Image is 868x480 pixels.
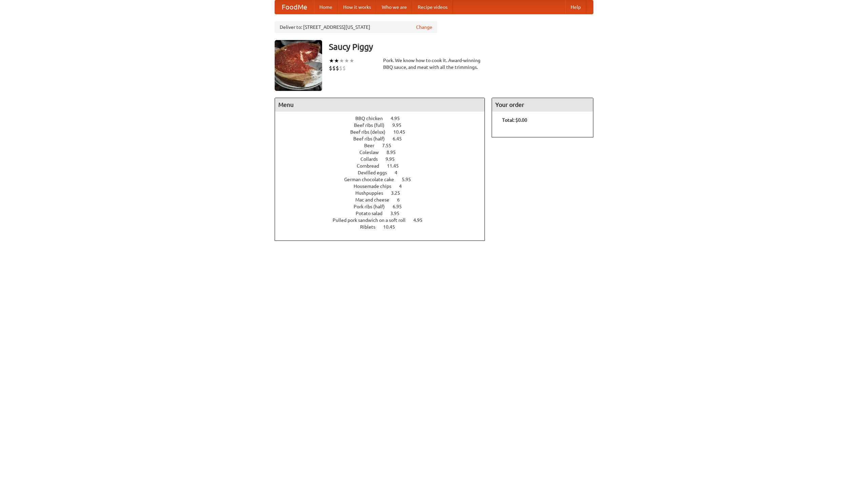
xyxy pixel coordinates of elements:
span: 6.45 [393,136,409,141]
a: Coleslaw 8.95 [359,150,408,155]
li: ★ [349,57,354,64]
span: 3.25 [391,190,407,196]
span: Cornbread [357,163,386,169]
span: Housemade chips [354,184,398,189]
span: 4 [399,184,409,189]
span: 10.45 [393,129,412,135]
li: $ [329,64,332,72]
a: Who we are [376,0,412,14]
span: Collards [360,156,384,162]
span: Pork ribs (half) [354,204,392,209]
span: 9.95 [392,122,408,128]
a: How it works [338,0,376,14]
a: Hushpuppies 3.25 [355,190,413,196]
a: Pork ribs (half) 6.95 [354,204,414,209]
li: $ [332,64,336,72]
span: Beef ribs (delux) [350,129,392,135]
a: Housemade chips 4 [354,184,414,189]
span: Potato salad [356,211,389,216]
span: 8.95 [387,150,402,155]
a: Home [314,0,338,14]
span: 10.45 [383,224,402,230]
span: 11.45 [387,163,406,169]
h4: Menu [275,98,485,112]
span: Riblets [360,224,382,230]
span: Devilled eggs [358,170,394,175]
b: Total: $0.00 [502,117,527,123]
span: 6 [397,197,407,203]
a: Riblets 10.45 [360,224,408,230]
a: Devilled eggs 4 [358,170,410,175]
a: Cornbread 11.45 [357,163,411,169]
span: Pulled pork sandwich on a soft roll [333,217,412,223]
span: 3.95 [390,211,406,216]
img: angular.jpg [275,40,322,91]
span: 4 [395,170,404,175]
span: BBQ chicken [355,116,390,121]
li: $ [339,64,342,72]
div: Deliver to: [STREET_ADDRESS][US_STATE] [275,21,437,33]
a: Mac and cheese 6 [355,197,412,203]
a: BBQ chicken 4.95 [355,116,412,121]
li: ★ [344,57,349,64]
a: FoodMe [275,0,314,14]
span: 9.95 [386,156,401,162]
a: Potato salad 3.95 [356,211,412,216]
span: Hushpuppies [355,190,390,196]
a: Recipe videos [412,0,453,14]
a: Beef ribs (full) 9.95 [354,122,414,128]
div: Pork. We know how to cook it. Award-winning BBQ sauce, and meat with all the trimmings. [383,57,485,71]
h3: Saucy Piggy [329,40,593,54]
li: $ [336,64,339,72]
span: Beef ribs (full) [354,122,391,128]
a: German chocolate cake 5.95 [344,177,423,182]
span: 6.95 [393,204,409,209]
li: ★ [329,57,334,64]
li: $ [342,64,346,72]
li: ★ [339,57,344,64]
a: Beef ribs (delux) 10.45 [350,129,418,135]
a: Beef ribs (half) 6.45 [353,136,414,141]
li: ★ [334,57,339,64]
span: Beef ribs (half) [353,136,392,141]
span: 4.95 [413,217,429,223]
span: German chocolate cake [344,177,401,182]
a: Collards 9.95 [360,156,407,162]
a: Help [565,0,586,14]
span: Mac and cheese [355,197,396,203]
span: 7.55 [382,143,398,148]
a: Beer 7.55 [364,143,404,148]
a: Pulled pork sandwich on a soft roll 4.95 [333,217,435,223]
span: 4.95 [391,116,407,121]
span: Coleslaw [359,150,386,155]
span: 5.95 [402,177,418,182]
span: Beer [364,143,381,148]
a: Change [416,24,432,31]
h4: Your order [492,98,593,112]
